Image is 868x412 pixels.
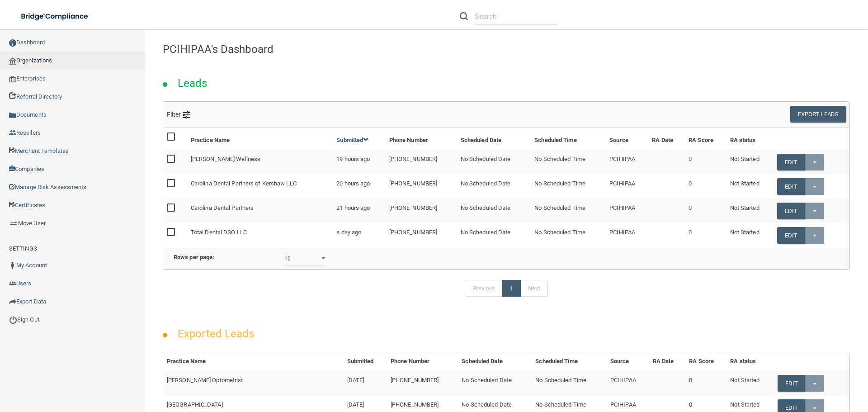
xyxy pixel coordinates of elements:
[9,316,17,324] img: ic_power_dark.7ecde6b1.png
[333,174,385,199] td: 20 hours ago
[685,352,726,371] th: RA Score
[685,223,726,247] td: 0
[9,39,16,47] img: ic_dashboard_dark.d01f4a41.png
[606,223,648,247] td: PCIHIPAA
[606,174,648,199] td: PCIHIPAA
[187,150,333,174] td: [PERSON_NAME] Wellness
[777,154,805,170] a: Edit
[726,128,774,150] th: RA status
[9,243,37,254] label: SETTINGS
[685,128,726,150] th: RA Score
[457,128,531,150] th: Scheduled Date
[187,174,333,199] td: Carolina Dental Partners of Kershaw LLC
[532,352,607,371] th: Scheduled Time
[726,174,774,199] td: Not Started
[649,352,686,371] th: RA Date
[685,199,726,223] td: 0
[344,352,387,371] th: Submitted
[726,199,774,223] td: Not Started
[9,262,16,269] img: ic_user_dark.df1a06c3.png
[14,7,97,26] img: bridge_compliance_login_screen.278c3ca4.svg
[648,128,685,150] th: RA Date
[9,280,16,287] img: icon-users.e205127d.png
[532,371,607,395] td: No Scheduled Time
[606,128,648,150] th: Source
[9,57,16,65] img: organization-icon.f8decf85.png
[777,203,805,219] a: Edit
[187,128,333,150] th: Practice Name
[9,219,18,228] img: briefcase.64adab9b.png
[169,321,263,346] h2: Exported Leads
[386,128,457,150] th: Phone Number
[163,43,850,55] h4: PCIHIPAA's Dashboard
[386,223,457,247] td: [PHONE_NUMBER]
[344,371,387,395] td: [DATE]
[183,111,190,118] img: icon-filter@2x.21656d0b.png
[607,352,649,371] th: Source
[457,150,531,174] td: No Scheduled Date
[333,223,385,247] td: a day ago
[726,223,774,247] td: Not Started
[520,280,547,297] a: Next
[167,111,190,118] span: Filter
[333,199,385,223] td: 21 hours ago
[777,227,805,244] a: Edit
[187,223,333,247] td: Total Dental DSO LLC
[457,223,531,247] td: No Scheduled Date
[531,223,606,247] td: No Scheduled Time
[465,280,503,297] a: Previous
[606,199,648,223] td: PCIHIPAA
[163,371,344,395] td: [PERSON_NAME] Optometrist
[712,348,857,384] iframe: Drift Widget Chat Controller
[9,112,16,119] img: icon-documents.8dae5593.png
[607,371,649,395] td: PCIHIPAA
[9,76,16,82] img: enterprise.0d942306.png
[475,8,557,25] input: Search
[336,137,369,143] a: Submitted
[9,298,16,305] img: icon-export.b9366987.png
[457,199,531,223] td: No Scheduled Date
[458,352,532,371] th: Scheduled Date
[685,150,726,174] td: 0
[726,150,774,174] td: Not Started
[531,174,606,199] td: No Scheduled Time
[531,199,606,223] td: No Scheduled Time
[790,106,846,123] button: Export Leads
[685,174,726,199] td: 0
[460,12,468,20] img: ic-search.3b580494.png
[386,150,457,174] td: [PHONE_NUMBER]
[502,280,521,297] a: 1
[169,71,217,96] h2: Leads
[9,129,16,137] img: ic_reseller.de258add.png
[458,371,532,395] td: No Scheduled Date
[531,128,606,150] th: Scheduled Time
[387,352,458,371] th: Phone Number
[387,371,458,395] td: [PHONE_NUMBER]
[333,150,385,174] td: 19 hours ago
[187,199,333,223] td: Carolina Dental Partners
[457,174,531,199] td: No Scheduled Date
[531,150,606,174] td: No Scheduled Time
[606,150,648,174] td: PCIHIPAA
[386,199,457,223] td: [PHONE_NUMBER]
[386,174,457,199] td: [PHONE_NUMBER]
[174,254,214,260] b: Rows per page:
[163,352,344,371] th: Practice Name
[685,371,726,395] td: 0
[777,178,805,195] a: Edit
